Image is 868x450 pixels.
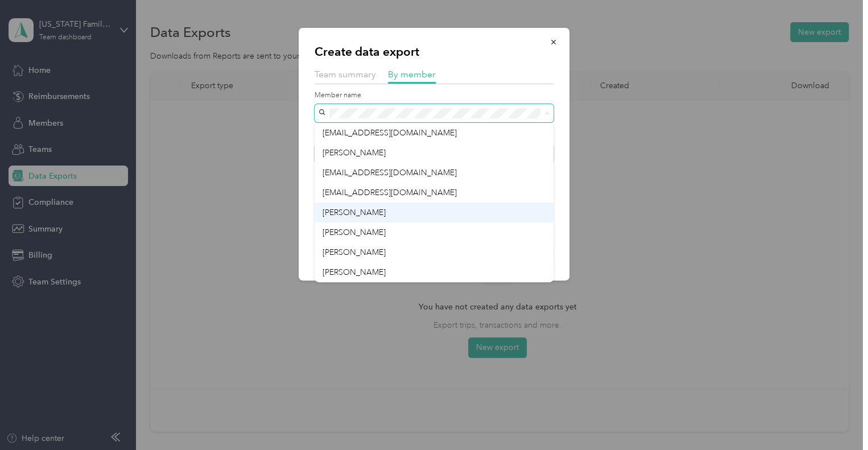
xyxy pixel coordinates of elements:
span: [PERSON_NAME] [323,267,386,277]
label: Member name [315,90,553,101]
p: Create data export [315,44,553,60]
span: [PERSON_NAME] [323,228,386,237]
span: [EMAIL_ADDRESS][DOMAIN_NAME] [323,128,457,138]
span: [PERSON_NAME] [323,247,386,257]
span: By member [388,69,436,80]
span: Team summary [315,69,376,80]
span: [EMAIL_ADDRESS][DOMAIN_NAME] [323,168,457,177]
iframe: Everlance-gr Chat Button Frame [804,386,868,450]
span: [PERSON_NAME] [323,148,386,158]
span: [PERSON_NAME] [323,208,386,217]
span: [EMAIL_ADDRESS][DOMAIN_NAME] [323,188,457,197]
